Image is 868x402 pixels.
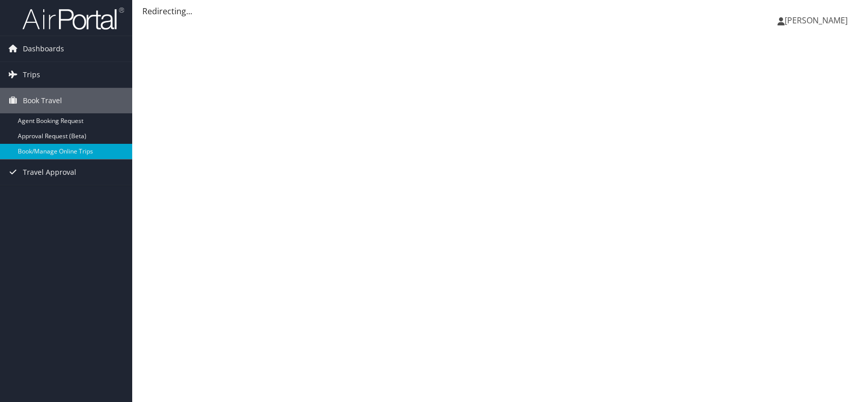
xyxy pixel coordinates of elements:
[23,36,64,61] span: Dashboards
[23,160,76,185] span: Travel Approval
[23,88,62,113] span: Book Travel
[785,15,848,26] span: [PERSON_NAME]
[22,7,124,30] img: airportal-logo.png
[23,62,40,87] span: Trips
[142,5,858,17] div: Redirecting...
[777,5,858,36] a: [PERSON_NAME]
